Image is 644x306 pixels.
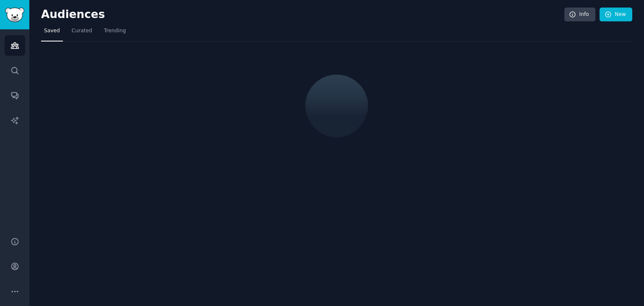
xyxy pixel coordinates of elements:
h2: Audiences [41,8,564,21]
a: Info [564,8,595,22]
span: Trending [104,27,126,35]
img: GummySearch logo [5,8,24,22]
a: Curated [69,24,95,41]
span: Saved [44,27,60,35]
span: Curated [72,27,92,35]
a: Saved [41,24,63,41]
a: Trending [101,24,129,41]
a: New [600,8,632,22]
